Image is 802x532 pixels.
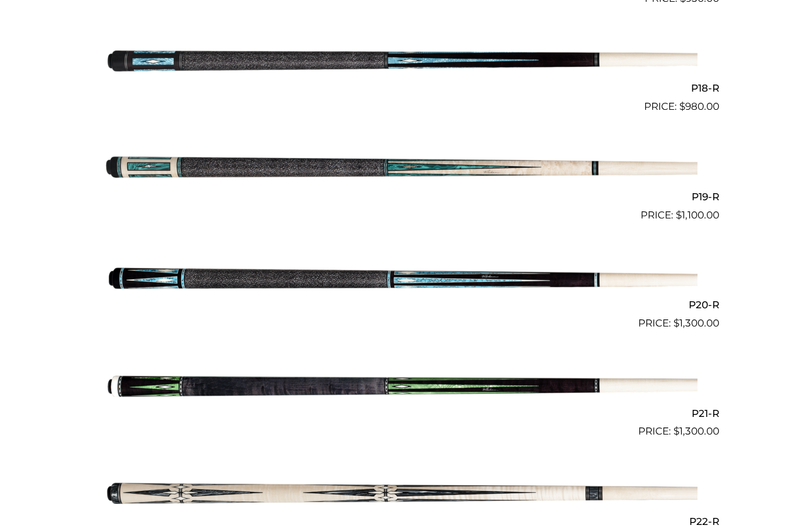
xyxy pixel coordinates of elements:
[83,186,719,207] h2: P19-R
[105,228,697,326] img: P20-R
[676,209,682,221] span: $
[105,336,697,435] img: P21-R
[673,425,679,437] span: $
[673,317,679,329] span: $
[673,317,719,329] bdi: 1,300.00
[83,228,719,331] a: P20-R $1,300.00
[676,209,719,221] bdi: 1,100.00
[679,100,719,112] bdi: 980.00
[83,11,719,115] a: P18-R $980.00
[679,100,685,112] span: $
[83,119,719,223] a: P19-R $1,100.00
[83,78,719,99] h2: P18-R
[83,336,719,439] a: P21-R $1,300.00
[105,119,697,218] img: P19-R
[83,510,719,532] h2: P22-R
[83,294,719,316] h2: P20-R
[83,402,719,424] h2: P21-R
[105,11,697,110] img: P18-R
[673,425,719,437] bdi: 1,300.00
